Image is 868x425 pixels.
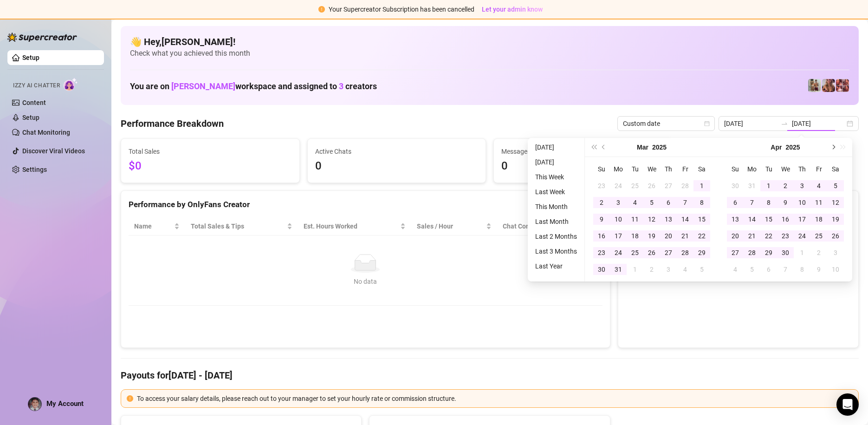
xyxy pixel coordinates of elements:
td: 2025-04-20 [727,228,744,244]
li: Last 2 Months [531,231,581,242]
td: 2025-03-03 [610,194,627,211]
button: Next month (PageDown) [828,138,838,157]
td: 2025-03-14 [677,211,693,228]
div: 15 [763,214,774,225]
td: 2025-04-23 [777,228,794,244]
td: 2025-03-22 [693,228,710,244]
div: 20 [730,230,741,242]
div: 1 [696,180,707,191]
div: 11 [629,214,641,225]
span: 3 [339,81,343,91]
div: 2 [780,180,791,191]
td: 2025-03-28 [677,244,693,261]
div: 25 [629,180,641,191]
div: 27 [730,247,741,258]
div: 4 [730,264,741,275]
div: 28 [746,247,758,258]
div: 15 [696,214,707,225]
td: 2025-05-04 [727,261,744,278]
td: 2025-03-21 [677,228,693,244]
td: 2025-02-25 [627,177,643,194]
td: 2025-04-01 [760,177,777,194]
span: Sales / Hour [417,221,484,231]
div: 13 [730,214,741,225]
span: swap-right [781,120,788,127]
td: 2025-04-29 [760,244,777,261]
td: 2025-02-27 [660,177,677,194]
td: 2025-04-21 [744,228,760,244]
span: Your Supercreator Subscription has been cancelled [329,6,474,13]
div: 2 [813,247,824,258]
td: 2025-03-24 [610,244,627,261]
span: Custom date [623,117,709,131]
div: 14 [746,214,758,225]
td: 2025-04-04 [810,177,827,194]
div: 16 [596,230,607,242]
th: Tu [760,161,777,177]
div: 30 [596,264,607,275]
div: To access your salary details, please reach out to your manager to set your hourly rate or commis... [137,393,853,404]
div: 26 [646,180,657,191]
th: Name [129,217,185,235]
li: [DATE] [531,157,581,168]
td: 2025-05-07 [777,261,794,278]
td: 2025-03-30 [727,177,744,194]
div: 11 [813,197,824,208]
td: 2025-03-10 [610,211,627,228]
img: logo-BBDzfeDw.svg [7,33,77,42]
div: Est. Hours Worked [304,221,398,231]
div: 1 [797,247,808,258]
a: Discover Viral Videos [22,147,85,155]
td: 2025-04-17 [794,211,810,228]
div: 4 [813,180,824,191]
td: 2025-05-06 [760,261,777,278]
span: exclamation-circle [127,395,133,402]
th: Tu [627,161,643,177]
div: Open Intercom Messenger [836,393,859,416]
div: 2 [646,264,657,275]
div: 25 [813,230,824,242]
td: 2025-03-07 [677,194,693,211]
div: 9 [780,197,791,208]
button: Choose a year [652,138,667,157]
div: 6 [663,197,674,208]
li: Last Month [531,216,581,227]
span: exclamation-circle [318,6,325,13]
td: 2025-03-17 [610,228,627,244]
td: 2025-04-06 [727,194,744,211]
span: Total Sales & Tips [191,221,285,231]
td: 2025-03-06 [660,194,677,211]
div: 14 [680,214,691,225]
button: Let your admin know [478,4,546,15]
div: 30 [780,247,791,258]
td: 2025-03-13 [660,211,677,228]
a: Chat Monitoring [22,129,70,136]
button: Last year (Control + left) [589,138,599,157]
td: 2025-04-03 [794,177,810,194]
a: Setup [22,54,39,61]
div: 27 [663,247,674,258]
td: 2025-04-14 [744,211,760,228]
span: Izzy AI Chatter [13,81,60,90]
td: 2025-03-08 [693,194,710,211]
div: 10 [797,197,808,208]
td: 2025-02-24 [610,177,627,194]
th: Fr [677,161,693,177]
td: 2025-03-20 [660,228,677,244]
th: Chat Conversion [497,217,602,235]
th: Mo [744,161,760,177]
button: Choose a year [785,138,800,157]
td: 2025-04-04 [677,261,693,278]
div: 4 [629,197,641,208]
span: Total Sales [129,146,292,157]
li: Last Week [531,186,581,197]
th: Sa [693,161,710,177]
div: No data [138,276,593,287]
li: [DATE] [531,142,581,153]
td: 2025-03-25 [627,244,643,261]
div: 12 [646,214,657,225]
div: 20 [663,230,674,242]
div: 21 [746,230,758,242]
th: Th [794,161,810,177]
td: 2025-03-19 [643,228,660,244]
